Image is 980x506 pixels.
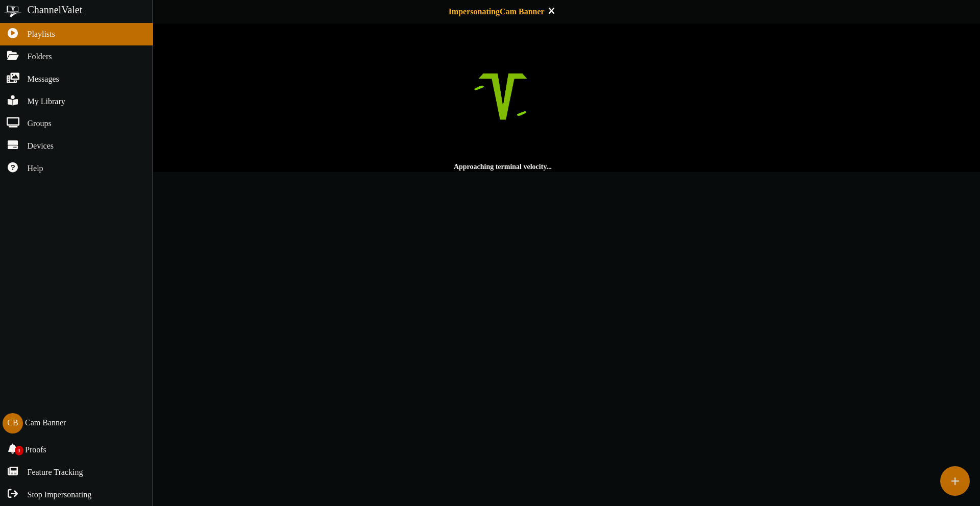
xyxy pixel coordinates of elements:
[28,3,83,17] div: ChannelValet
[28,489,92,501] span: Stop Impersonating
[28,96,65,108] span: My Library
[28,74,59,85] span: Messages
[3,413,23,433] div: CB
[437,31,568,162] img: loading-spinner-5.png
[28,29,55,40] span: Playlists
[28,118,52,130] span: Groups
[454,163,552,171] strong: Approaching terminal velocity...
[28,51,52,63] span: Folders
[28,140,54,152] span: Devices
[25,417,66,429] div: Cam Banner
[15,446,23,455] span: 0
[28,467,83,478] span: Feature Tracking
[25,444,46,456] span: Proofs
[28,163,43,175] span: Help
